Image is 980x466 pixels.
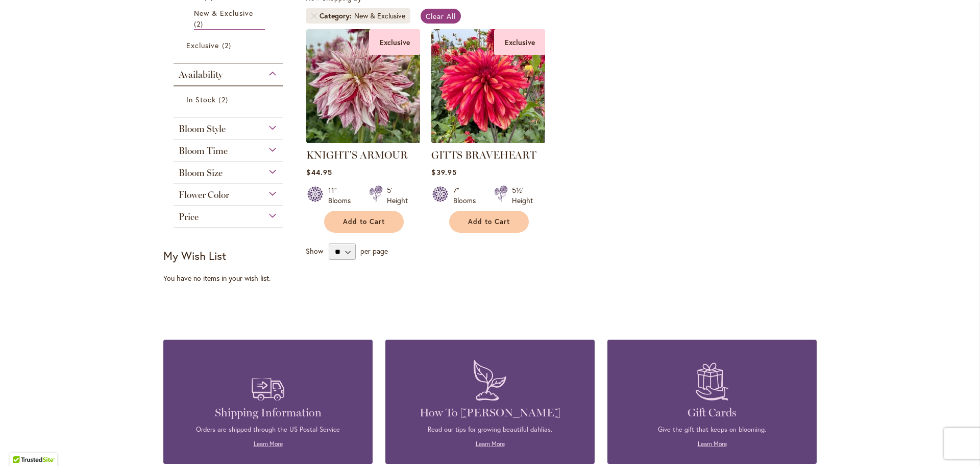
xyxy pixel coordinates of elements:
p: Orders are shipped through the US Postal Service [179,425,357,434]
span: Show [306,246,323,256]
a: GITTS BRAVEHEART Exclusive [431,136,545,145]
span: Bloom Size [179,167,223,179]
a: Learn More [698,440,727,448]
a: In Stock 2 [186,94,273,105]
img: KNIGHT'S ARMOUR [306,29,420,143]
span: 2 [218,94,230,105]
span: Bloom Time [179,145,228,157]
span: Flower Color [179,189,229,201]
a: Exclusive [186,40,273,51]
a: Learn More [254,440,283,448]
div: 11" Blooms [328,185,357,206]
p: Give the gift that keeps on blooming. [623,425,801,434]
strong: My Wish List [163,248,226,263]
span: Exclusive [186,40,219,50]
span: Bloom Style [179,123,226,135]
span: 2 [194,18,206,29]
a: GITTS BRAVEHEART [431,149,536,161]
span: New & Exclusive [194,8,253,18]
span: Add to Cart [343,217,385,226]
iframe: Launch Accessibility Center [8,430,36,458]
span: Clear All [426,11,456,21]
span: Add to Cart [468,217,510,226]
span: Availability [179,69,223,80]
div: Exclusive [494,29,545,55]
a: Remove Category New & Exclusive [311,13,317,19]
div: 7" Blooms [453,185,482,206]
span: $39.95 [431,167,456,177]
span: Price [179,211,199,223]
a: Clear All [421,9,461,24]
button: Add to Cart [324,211,404,233]
span: per page [360,246,388,256]
a: KNIGHT'S ARMOUR Exclusive [306,136,420,145]
span: In Stock [186,95,216,104]
span: $44.95 [306,167,332,177]
span: Category [320,11,354,21]
a: Learn More [476,440,505,448]
div: You have no items in your wish list. [163,273,300,283]
div: Exclusive [369,29,420,55]
div: New & Exclusive [354,11,405,21]
div: 5½' Height [512,185,533,206]
span: 2 [222,40,234,51]
h4: How To [PERSON_NAME] [401,406,579,420]
h4: Gift Cards [623,406,801,420]
a: KNIGHT'S ARMOUR [306,149,408,161]
h4: Shipping Information [179,406,357,420]
a: New &amp; Exclusive [194,8,265,30]
p: Read our tips for growing beautiful dahlias. [401,425,579,434]
img: GITTS BRAVEHEART [431,29,545,143]
div: 5' Height [387,185,408,206]
button: Add to Cart [449,211,529,233]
